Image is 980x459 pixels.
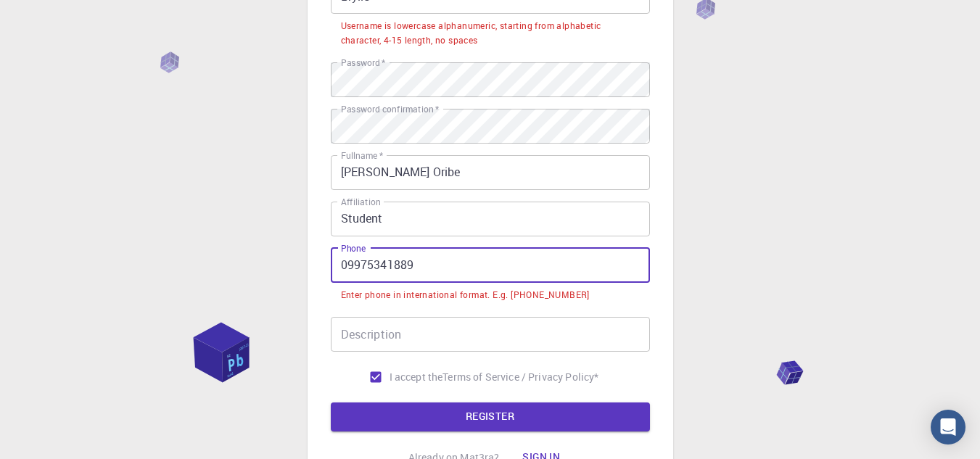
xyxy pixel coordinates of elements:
div: Enter phone in international format. E.g. [PHONE_NUMBER] [341,288,590,302]
a: Terms of Service / Privacy Policy* [442,370,598,384]
label: Password confirmation [341,103,439,115]
span: I accept the [390,370,443,384]
button: REGISTER [331,402,650,431]
label: Fullname [341,149,383,162]
label: Password [341,57,385,69]
label: Phone [341,242,366,255]
div: Username is lowercase alphanumeric, starting from alphabetic character, 4-15 length, no spaces [341,19,640,48]
label: Affiliation [341,196,380,208]
div: Open Intercom Messenger [931,410,965,444]
p: Terms of Service / Privacy Policy * [442,370,598,384]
